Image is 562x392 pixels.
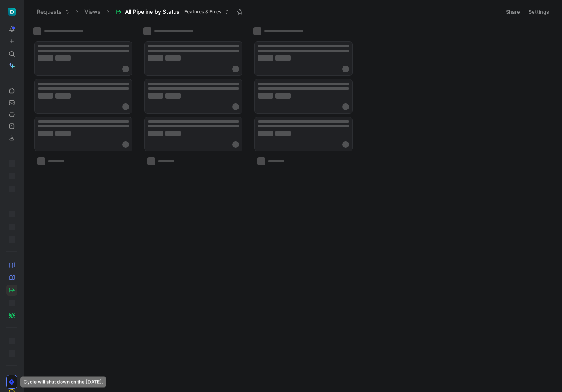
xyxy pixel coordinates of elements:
[33,6,73,18] button: Requests
[112,6,233,18] button: All Pipeline by StatusFeatures & Fixes
[502,6,523,17] button: Share
[125,8,180,16] span: All Pipeline by Status
[6,6,17,17] button: ShiftControl
[81,6,104,18] button: Views
[20,377,106,388] div: Cycle will shut down on the [DATE].
[8,8,16,16] img: ShiftControl
[184,8,221,16] span: Features & Fixes
[525,6,553,17] button: Settings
